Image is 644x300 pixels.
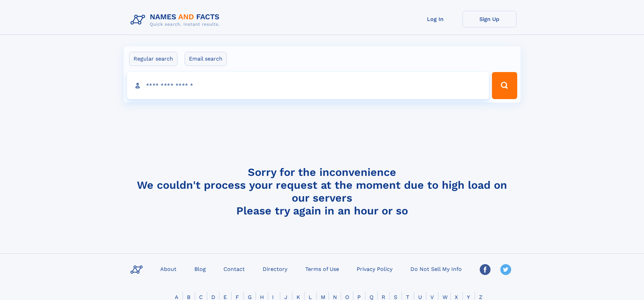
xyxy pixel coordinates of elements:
a: Sign Up [462,11,517,27]
img: Logo Names and Facts [128,11,225,29]
a: Do Not Sell My Info [408,264,464,274]
a: About [158,264,179,274]
label: Email search [185,52,227,66]
a: Directory [260,264,290,274]
label: Regular search [129,52,177,66]
a: Terms of Use [303,264,342,274]
a: Log In [408,11,462,27]
a: Contact [221,264,247,274]
img: Facebook [480,264,491,275]
a: Privacy Policy [354,264,395,274]
button: Search Button [492,72,517,99]
a: Blog [192,264,209,274]
img: Twitter [500,264,511,275]
h4: Sorry for the inconvenience We couldn't process your request at the moment due to high load on ou... [128,166,517,217]
input: search input [127,72,489,99]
